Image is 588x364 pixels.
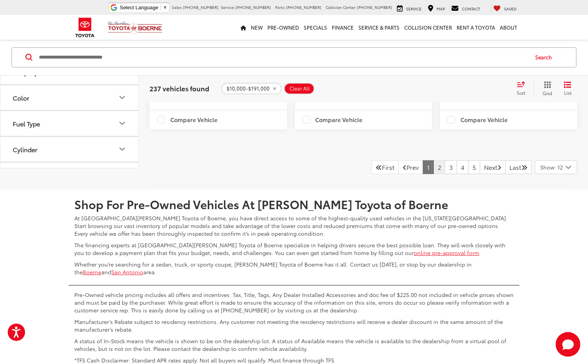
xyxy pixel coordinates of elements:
a: My Saved Vehicles [491,4,519,12]
p: Whether you’re searching for a sedan, truck, or sporty coupe, [PERSON_NAME] Toyota of Boerne has ... [74,260,514,276]
a: Service & Parts: Opens in a new tab [356,15,402,40]
a: Boerne [83,268,101,276]
button: Drivetrain [0,163,139,188]
span: [PHONE_NUMBER] [235,4,271,10]
span: [PHONE_NUMBER] [286,4,321,10]
label: Compare Vehicle [157,116,218,124]
a: Contact [449,4,482,12]
a: Service [395,4,423,12]
input: Search by Make, Model, or Keyword [38,48,528,67]
a: First PageFirst [371,160,399,174]
span: ​ [160,5,161,10]
a: NextNext Page [480,160,506,174]
a: Previous PagePrev [398,160,423,174]
img: Vic Vaughan Toyota of Boerne [108,21,163,34]
a: Map [426,4,447,12]
span: List [564,89,571,96]
button: Select sort value [513,81,534,96]
a: 4 [457,160,469,174]
img: Toyota [71,15,99,40]
button: Toggle Chat Window [556,332,580,357]
span: Grid [543,90,552,96]
span: Map [437,6,445,12]
span: Select Language [120,5,158,10]
span: [PHONE_NUMBER] [183,4,218,10]
button: Clear All [284,83,314,94]
span: Parts [275,4,285,10]
a: Rent a Toyota [454,15,497,40]
p: Pre-Owned vehicle pricing includes all offers and incentives. Tax, Title, Tags, Any Dealer Instal... [74,291,514,314]
span: Collision Center [326,4,356,10]
a: 1 [423,160,434,174]
div: Cylinder [13,146,37,153]
a: 2 [433,160,445,174]
button: Fuel TypeFuel Type [0,111,139,136]
i: Previous Page [403,164,407,170]
div: Color [13,94,29,101]
div: Fuel Type [118,119,127,128]
i: First Page [376,164,382,170]
label: Compare Vehicle [302,116,363,124]
a: San Antonio [111,268,143,276]
p: At [GEOGRAPHIC_DATA][PERSON_NAME] Toyota of Boerne, you have direct access to some of the highest... [74,214,514,237]
div: Color [118,93,127,102]
span: Clear All [289,86,310,92]
button: List View [558,81,577,96]
a: online pre-approval form [414,249,479,257]
i: Last Page [521,164,528,170]
a: Finance [329,15,356,40]
label: Compare Vehicle [447,116,508,124]
span: Sort [517,89,525,96]
p: Manufacturer’s Rebate subject to residency restrictions. Any customer not meeting the residency r... [74,318,514,333]
div: Cylinder [118,145,127,154]
span: $10,000-$191,000 [227,86,270,92]
a: New [249,15,265,40]
span: 237 vehicles found [150,84,209,93]
span: ▼ [163,5,168,10]
button: Search [528,48,563,67]
button: Grid View [534,81,558,96]
svg: Start Chat [556,332,580,357]
h2: Shop For Pre-Owned Vehicles At [PERSON_NAME] Toyota of Boerne [74,198,514,210]
button: ColorColor [0,85,139,110]
a: LastLast Page [505,160,532,174]
span: [PHONE_NUMBER] [357,4,392,10]
p: *TFS Cash Disclaimer: Standard APR rates apply. Not all buyers will qualify. Must finance through... [74,356,514,364]
a: Pre-Owned [265,15,301,40]
a: Collision Center [402,15,454,40]
p: A status of In-Stock means the vehicle is shown to be on the dealership lot. A status of Availabl... [74,337,514,352]
a: About [497,15,519,40]
span: Sales [172,4,182,10]
p: The financing experts at [GEOGRAPHIC_DATA][PERSON_NAME] Toyota of Boerne specialize in helping dr... [74,241,514,257]
button: Select number of vehicles per page [535,160,577,174]
i: Next Page [497,164,501,170]
a: Home [238,15,249,40]
span: Service [221,4,234,10]
div: Fuel Type [13,120,40,127]
a: Select Language​ [120,5,168,10]
a: 5 [468,160,480,174]
span: Contact [462,6,480,12]
button: remove 10000-191000 [221,83,282,94]
span: Show: 12 [540,163,563,171]
span: Saved [504,6,517,12]
span: Service [406,6,422,12]
button: CylinderCylinder [0,137,139,162]
a: Specials [301,15,329,40]
a: 3 [445,160,457,174]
